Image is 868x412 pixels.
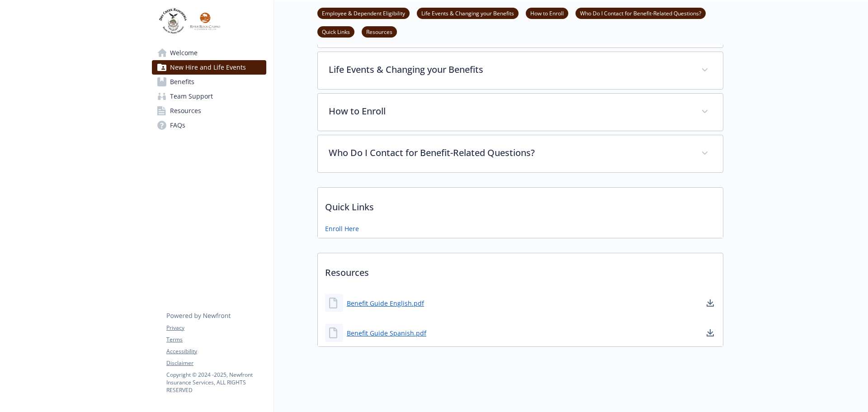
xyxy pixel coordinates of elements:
[166,324,266,332] a: Privacy
[318,135,723,172] div: Who Do I Contact for Benefit-Related Questions?
[152,46,266,60] a: Welcome
[166,336,266,344] a: Terms
[152,118,266,133] a: FAQs
[166,371,266,394] p: Copyright © 2024 - 2025 , Newfront Insurance Services, ALL RIGHTS RESERVED
[576,9,706,17] a: Who Do I Contact for Benefit-Related Questions?
[166,347,266,355] a: Accessibility
[170,104,201,118] span: Resources
[152,104,266,118] a: Resources
[325,224,359,233] a: Enroll Here
[170,89,213,104] span: Team Support
[347,298,424,308] a: Benefit Guide English.pdf
[318,94,723,131] div: How to Enroll
[152,89,266,104] a: Team Support
[318,253,723,287] p: Resources
[170,118,185,133] span: FAQs
[329,63,690,76] p: Life Events & Changing your Benefits
[317,27,354,36] a: Quick Links
[526,9,568,17] a: How to Enroll
[170,75,194,89] span: Benefits
[329,104,690,118] p: How to Enroll
[705,327,716,338] a: download document
[318,188,723,221] p: Quick Links
[362,27,397,36] a: Resources
[166,359,266,367] a: Disclaimer
[317,9,410,17] a: Employee & Dependent Eligibility
[170,60,246,75] span: New Hire and Life Events
[705,298,716,308] a: download document
[170,46,198,60] span: Welcome
[329,146,690,160] p: Who Do I Contact for Benefit-Related Questions?
[417,9,519,17] a: Life Events & Changing your Benefits
[347,328,426,338] a: Benefit Guide Spanish.pdf
[152,75,266,89] a: Benefits
[318,52,723,89] div: Life Events & Changing your Benefits
[152,60,266,75] a: New Hire and Life Events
